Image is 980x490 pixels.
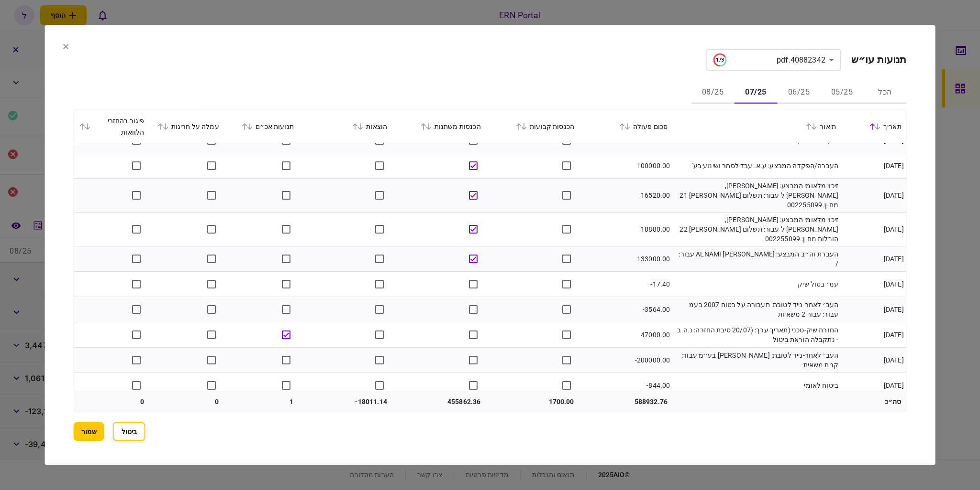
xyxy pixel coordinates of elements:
div: הוצאות [303,121,387,132]
td: העב׳ לאחר-נייד לטובת: [PERSON_NAME] בע״מ עבור: קנית משאית [672,348,841,373]
td: ביטוח לאומי [672,373,841,398]
td: [DATE] [841,246,906,272]
td: החזרת שיק-טכני (תאריך ערך: (20/07 סיבת החזרה: נ.ה.ב - נתקבלה הוראת ביטול [672,322,841,348]
td: 47000.00 [579,322,672,348]
td: [DATE] [841,373,906,398]
td: 455862.36 [392,392,485,411]
button: ביטול [113,422,145,441]
button: 05/25 [820,81,863,104]
td: זיכוי מלאומי המבצע: [PERSON_NAME], [PERSON_NAME] ל עבור: תשלום [PERSON_NAME] 22 הובלות מח-ן: 0022... [672,213,841,246]
div: הכנסות קבועות [490,121,574,132]
td: -3564.00 [579,297,672,322]
button: שמור [74,422,104,441]
div: תיאור [677,121,836,132]
td: 0 [74,392,149,411]
td: [DATE] [841,213,906,246]
td: 588932.76 [579,392,672,411]
button: 06/25 [777,81,820,104]
button: 07/25 [734,81,777,104]
td: [DATE] [841,348,906,373]
td: [DATE] [841,322,906,348]
td: -844.00 [579,373,672,398]
td: [DATE] [841,272,906,297]
div: סכום פעולה [584,121,668,132]
td: עמ׳ בטול שיק [672,272,841,297]
td: 18880.00 [579,213,672,246]
td: -200000.00 [579,348,672,373]
div: פיגור בהחזרי הלוואות [79,115,144,138]
td: 1 [223,392,298,411]
td: זיכוי מלאומי המבצע: [PERSON_NAME], [PERSON_NAME] ל עבור: תשלום [PERSON_NAME] 21 מח-ן: 002255099 [672,179,841,213]
text: 1/3 [716,57,724,63]
td: העב׳ לאחר-נייד לטובת: תעבורה על בטוח 2007 בעמ עבור: עבור 2 משאיות [672,297,841,322]
div: תאריך [846,121,902,132]
h2: תנועות עו״ש [851,54,906,66]
button: 08/25 [691,81,734,104]
td: -18011.14 [299,392,392,411]
div: עמלה על חריגות [154,121,219,132]
td: סה״כ [841,392,906,411]
td: 16520.00 [579,179,672,213]
div: תנועות אכ״ם [228,121,293,132]
div: 40882342.pdf [713,53,825,66]
td: 1700.00 [485,392,579,411]
td: [DATE] [841,297,906,322]
td: העברת זה״ב המבצע: ALNAMI [PERSON_NAME] עבור: / [672,246,841,272]
td: -17.40 [579,272,672,297]
td: [DATE] [841,179,906,213]
td: 0 [149,392,223,411]
div: הכנסות משתנות [397,121,480,132]
td: 100000.00 [579,153,672,179]
td: העברה/הפקדה המבצע: ע.א. עבד לסחר ושינוע בע" [672,153,841,179]
td: [DATE] [841,153,906,179]
button: הכל [863,81,906,104]
td: 133000.00 [579,246,672,272]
